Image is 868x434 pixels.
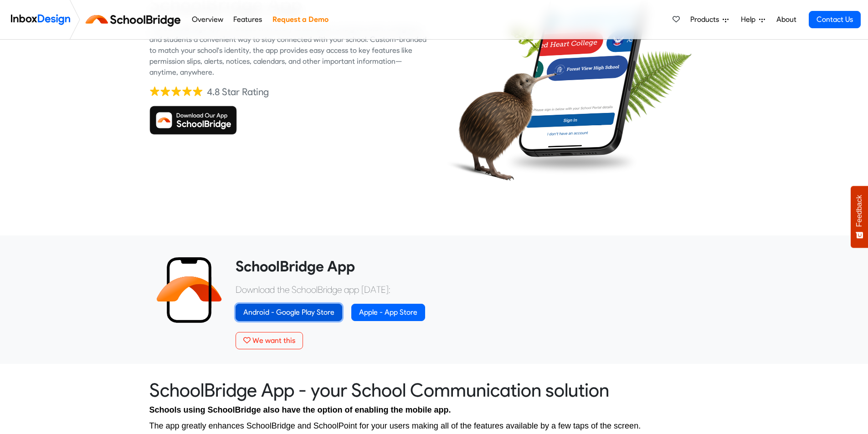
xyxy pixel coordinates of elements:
a: Contact Us [809,11,861,28]
span: We want this [252,336,295,345]
div: 4.8 Star Rating [207,85,269,99]
img: shadow.png [503,148,640,177]
p: Download the SchoolBridge app [DATE]: [236,283,712,296]
a: Products [687,10,732,29]
img: kiwi_bird.png [441,52,557,192]
span: Products [690,14,723,25]
button: Feedback - Show survey [851,186,868,248]
a: About [774,10,799,29]
a: Help [737,10,769,29]
span: Feedback [855,195,863,227]
div: The SchoolBridge app is included with every subscription and gives staff, caregivers, and student... [149,23,427,78]
heading: SchoolBridge App [236,257,712,276]
img: schoolbridge logo [84,9,186,31]
a: Overview [189,10,226,29]
span: Help [741,14,759,25]
span: Schools using SchoolBridge also have the option of enabling the mobile app. [149,405,451,414]
a: Request a Demo [270,10,331,29]
span: The app greatly enhances SchoolBridge and SchoolPoint for your users making all of the features a... [149,421,641,430]
img: 2022_01_13_icon_sb_app.svg [156,257,222,323]
img: Download SchoolBridge App [149,106,237,135]
heading: SchoolBridge App - your School Communication solution [149,378,719,402]
a: Features [231,10,265,29]
a: Android - Google Play Store [236,304,342,321]
button: We want this [236,332,303,349]
a: Apple - App Store [351,304,425,321]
